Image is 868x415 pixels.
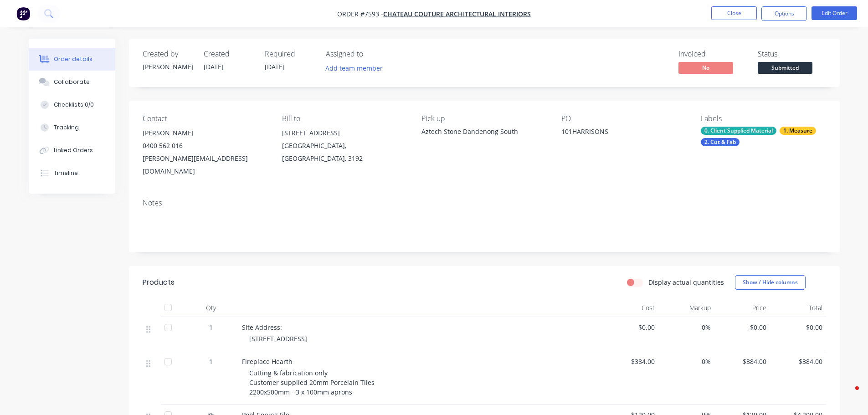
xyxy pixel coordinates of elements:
div: Created by [143,50,193,58]
div: Qty [184,299,238,317]
div: 0. Client Supplied Material [701,127,776,135]
div: Linked Orders [54,146,93,154]
span: [STREET_ADDRESS] [249,334,307,343]
div: [PERSON_NAME][EMAIL_ADDRESS][DOMAIN_NAME] [143,152,267,178]
span: [DATE] [265,62,285,71]
span: $0.00 [774,323,822,332]
div: Markup [658,299,714,317]
div: Cost [603,299,659,317]
div: [PERSON_NAME] [143,127,267,139]
span: [DATE] [204,62,224,71]
span: $0.00 [718,323,767,332]
button: Show / Hide columns [735,275,806,290]
span: 1 [209,323,213,332]
div: [PERSON_NAME] [143,62,193,72]
span: Submitted [758,62,812,73]
div: Bill to [282,114,407,123]
div: Aztech Stone Dandenong South [421,127,546,136]
div: Status [758,50,826,58]
button: Edit Order [812,6,857,20]
div: Collaborate [54,78,90,86]
button: Collaborate [29,71,115,93]
button: Close [711,6,757,20]
span: $0.00 [606,323,655,332]
div: PO [561,114,686,123]
span: $384.00 [718,357,767,366]
iframe: Intercom live chat [837,384,859,406]
div: 1. Measure [780,127,816,135]
div: Total [770,299,826,317]
div: Labels [701,114,826,123]
div: [GEOGRAPHIC_DATA], [GEOGRAPHIC_DATA], 3192 [282,139,407,165]
button: Timeline [29,162,115,184]
div: Tracking [54,123,79,132]
div: [STREET_ADDRESS][GEOGRAPHIC_DATA], [GEOGRAPHIC_DATA], 3192 [282,127,407,165]
div: Order details [54,55,92,63]
span: Order #7593 - [337,10,383,18]
div: Pick up [421,114,546,123]
label: Display actual quantities [648,277,724,287]
span: Fireplace Hearth [242,357,293,366]
span: $384.00 [774,357,822,366]
button: Submitted [758,62,812,76]
button: Checklists 0/0 [29,93,115,116]
div: Checklists 0/0 [54,101,94,109]
button: Options [761,6,807,21]
span: Site Address: [242,323,282,332]
div: Timeline [54,169,78,177]
div: Required [265,50,315,58]
div: 101HARRISONS [561,127,675,139]
button: Linked Orders [29,139,115,162]
div: Price [714,299,770,317]
button: Add team member [320,62,387,74]
div: [PERSON_NAME]0400 562 016[PERSON_NAME][EMAIL_ADDRESS][DOMAIN_NAME] [143,127,267,178]
button: Order details [29,48,115,71]
div: Products [143,277,175,288]
span: 1 [209,357,213,366]
div: 2. Cut & Fab [701,138,740,146]
div: [STREET_ADDRESS] [282,127,407,139]
span: Cutting & fabrication only Customer supplied 20mm Porcelain Tiles 2200x500mm - 3 x 100mm aprons [249,369,375,396]
div: Assigned to [326,50,417,58]
span: 0% [662,357,711,366]
div: Invoiced [678,50,747,58]
div: 0400 562 016 [143,139,267,152]
div: Notes [143,199,826,207]
div: Created [204,50,254,58]
span: No [678,62,733,73]
a: Chateau Couture Architectural Interiors [383,10,531,18]
span: $384.00 [606,357,655,366]
span: 0% [662,323,711,332]
img: Factory [16,7,30,20]
div: Contact [143,114,267,123]
button: Tracking [29,116,115,139]
button: Add team member [326,62,388,74]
